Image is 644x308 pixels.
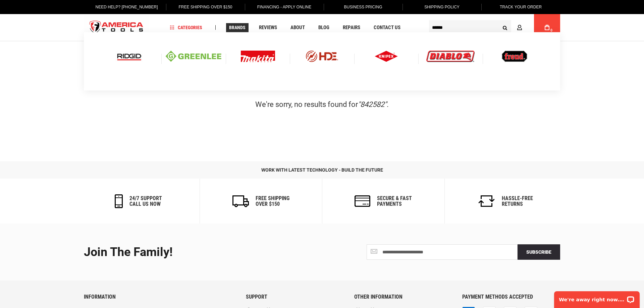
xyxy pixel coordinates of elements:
[170,25,202,30] span: Categories
[375,51,398,62] img: Knipex logo
[294,51,350,62] img: HDE logo
[287,23,308,32] a: About
[229,25,246,30] span: Brands
[358,100,387,109] em: "842582"
[129,195,162,207] h6: 24/7 support call us now
[166,51,221,62] img: Greenlee logo
[374,25,400,30] span: Contact Us
[259,25,277,30] span: Reviews
[246,294,344,300] h6: SUPPORT
[167,23,205,32] a: Categories
[502,51,527,62] img: Freud logo
[84,15,149,40] a: store logo
[371,23,404,32] a: Contact Us
[315,23,332,32] a: Blog
[256,195,289,207] h6: Free Shipping Over $150
[424,5,460,9] span: Shipping Policy
[115,51,143,62] img: Ridgid logo
[340,23,363,32] a: Repairs
[462,294,560,300] h6: PAYMENT METHODS ACCEPTED
[343,25,360,30] span: Repairs
[541,14,553,41] a: 0
[502,195,533,207] h6: Hassle-Free Returns
[498,21,511,34] button: Search
[84,15,149,40] img: America Tools
[318,25,329,30] span: Blog
[179,97,465,113] div: We're sorry, no results found for .
[256,23,280,32] a: Reviews
[84,294,236,300] h6: INFORMATION
[290,25,305,30] span: About
[550,287,644,308] iframe: LiveChat chat widget
[354,294,452,300] h6: OTHER INFORMATION
[550,28,552,32] span: 0
[426,51,475,62] img: Diablo logo
[241,51,275,62] img: Makita Logo
[226,23,249,32] a: Brands
[84,246,317,259] div: Join the Family!
[377,195,412,207] h6: secure & fast payments
[518,244,560,260] button: Subscribe
[526,249,551,255] span: Subscribe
